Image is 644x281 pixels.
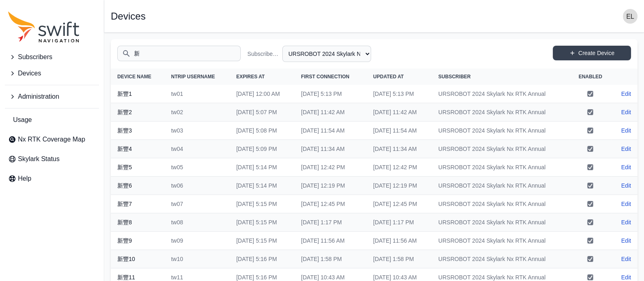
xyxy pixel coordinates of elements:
[117,46,241,61] input: Search
[165,177,230,195] td: tw06
[373,74,404,80] span: Updated At
[621,237,631,245] a: Edit
[230,177,295,195] td: [DATE] 5:14 PM
[165,85,230,103] td: tw01
[165,158,230,177] td: tw05
[432,232,569,250] td: URSROBOT 2024 Skylark Nx RTK Annual
[282,46,371,62] select: Subscriber
[111,122,165,140] th: 新豐3
[432,250,569,268] td: URSROBOT 2024 Skylark Nx RTK Annual
[367,122,432,140] td: [DATE] 11:54 AM
[367,158,432,177] td: [DATE] 12:42 PM
[432,85,569,103] td: URSROBOT 2024 Skylark Nx RTK Annual
[621,163,631,171] a: Edit
[165,69,230,85] th: NTRIP Username
[367,195,432,213] td: [DATE] 12:45 PM
[623,9,637,24] img: user photo
[295,122,367,140] td: [DATE] 11:54 AM
[18,92,59,102] span: Administration
[295,195,367,213] td: [DATE] 12:45 PM
[230,213,295,232] td: [DATE] 5:15 PM
[165,140,230,158] td: tw04
[111,177,165,195] th: 新豐6
[621,218,631,226] a: Edit
[111,250,165,268] th: 新豐10
[432,177,569,195] td: URSROBOT 2024 Skylark Nx RTK Annual
[230,140,295,158] td: [DATE] 5:09 PM
[621,145,631,153] a: Edit
[230,85,295,103] td: [DATE] 12:00 AM
[5,131,99,148] a: Nx RTK Coverage Map
[295,103,367,122] td: [DATE] 11:42 AM
[621,200,631,208] a: Edit
[367,213,432,232] td: [DATE] 1:17 PM
[13,115,32,125] span: Usage
[111,69,165,85] th: Device Name
[295,177,367,195] td: [DATE] 12:19 PM
[230,103,295,122] td: [DATE] 5:07 PM
[165,232,230,250] td: tw09
[247,50,279,58] label: Subscriber Name
[18,135,85,144] span: Nx RTK Coverage Map
[367,232,432,250] td: [DATE] 11:56 AM
[111,213,165,232] th: 新豐8
[230,232,295,250] td: [DATE] 5:15 PM
[18,174,31,184] span: Help
[432,213,569,232] td: URSROBOT 2024 Skylark Nx RTK Annual
[111,195,165,213] th: 新豐7
[295,140,367,158] td: [DATE] 11:34 AM
[165,213,230,232] td: tw08
[18,69,41,78] span: Devices
[295,213,367,232] td: [DATE] 1:17 PM
[621,126,631,135] a: Edit
[230,195,295,213] td: [DATE] 5:15 PM
[18,52,52,62] span: Subscribers
[295,250,367,268] td: [DATE] 1:58 PM
[236,74,265,80] span: Expires At
[621,255,631,263] a: Edit
[621,108,631,116] a: Edit
[111,140,165,158] th: 新豐4
[111,232,165,250] th: 新豐9
[165,122,230,140] td: tw03
[432,69,569,85] th: Subscriber
[18,154,59,164] span: Skylark Status
[432,140,569,158] td: URSROBOT 2024 Skylark Nx RTK Annual
[165,195,230,213] td: tw07
[111,158,165,177] th: 新豐5
[295,158,367,177] td: [DATE] 12:42 PM
[165,250,230,268] td: tw10
[5,89,99,105] button: Administration
[621,181,631,190] a: Edit
[367,177,432,195] td: [DATE] 12:19 PM
[165,103,230,122] td: tw02
[111,103,165,122] th: 新豐2
[432,103,569,122] td: URSROBOT 2024 Skylark Nx RTK Annual
[569,69,611,85] th: Enabled
[367,85,432,103] td: [DATE] 5:13 PM
[5,112,99,128] a: Usage
[5,49,99,65] button: Subscribers
[230,122,295,140] td: [DATE] 5:08 PM
[111,85,165,103] th: 新豐1
[295,85,367,103] td: [DATE] 5:13 PM
[230,250,295,268] td: [DATE] 5:16 PM
[432,122,569,140] td: URSROBOT 2024 Skylark Nx RTK Annual
[367,140,432,158] td: [DATE] 11:34 AM
[367,250,432,268] td: [DATE] 1:58 PM
[367,103,432,122] td: [DATE] 11:42 AM
[301,74,349,80] span: First Connection
[5,151,99,167] a: Skylark Status
[432,195,569,213] td: URSROBOT 2024 Skylark Nx RTK Annual
[111,11,145,21] h1: Devices
[5,170,99,187] a: Help
[432,158,569,177] td: URSROBOT 2024 Skylark Nx RTK Annual
[553,46,631,60] a: Create Device
[230,158,295,177] td: [DATE] 5:14 PM
[621,90,631,98] a: Edit
[295,232,367,250] td: [DATE] 11:56 AM
[5,65,99,82] button: Devices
